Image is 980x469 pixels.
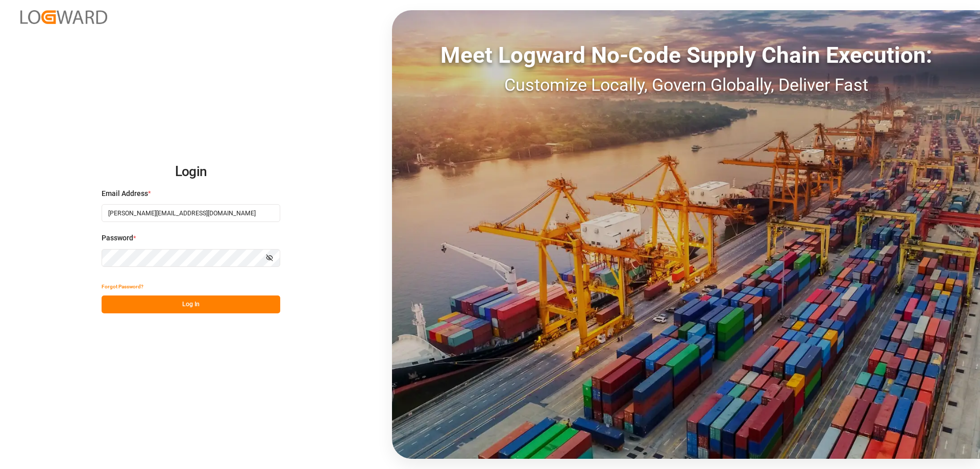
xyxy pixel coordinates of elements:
[20,10,107,24] img: Logward_new_orange.png
[102,278,143,295] button: Forgot Password?
[392,72,980,98] div: Customize Locally, Govern Globally, Deliver Fast
[102,295,280,313] button: Log In
[102,156,280,188] h2: Login
[392,38,980,72] div: Meet Logward No-Code Supply Chain Execution:
[102,204,280,222] input: Enter your email
[102,233,133,243] span: Password
[102,188,148,199] span: Email Address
